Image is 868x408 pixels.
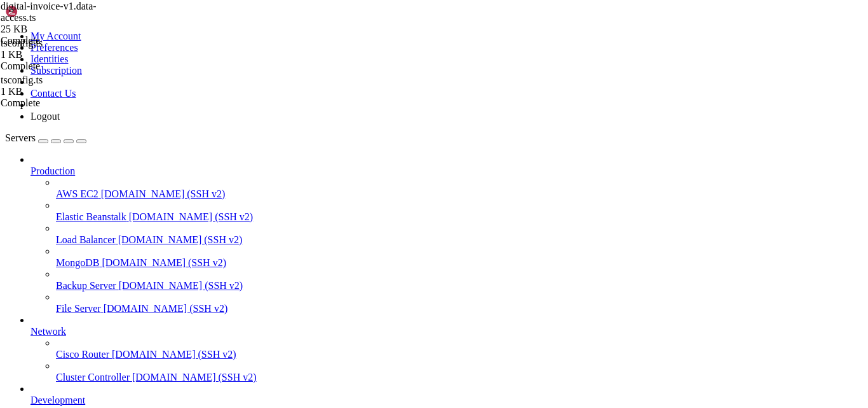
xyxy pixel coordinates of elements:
[1,49,128,60] div: 1 KB
[1,1,128,35] span: digital-invoice-v1.data-access.ts
[1,38,128,60] span: tsconfig.ts
[1,1,97,23] span: digital-invoice-v1.data-access.ts
[1,74,43,85] span: tsconfig.ts
[1,97,128,109] div: Complete
[1,35,128,46] div: Complete
[1,86,128,97] div: 1 KB
[1,74,128,97] span: tsconfig.ts
[1,60,128,72] div: Complete
[1,24,128,35] div: 25 KB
